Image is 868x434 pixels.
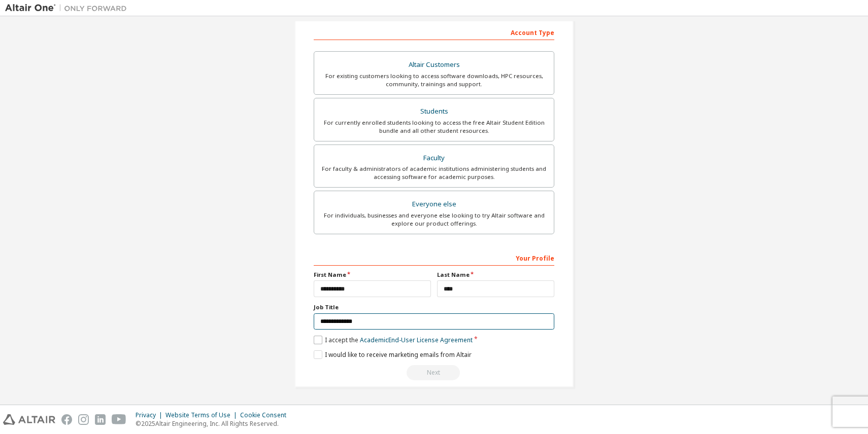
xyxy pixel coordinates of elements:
[314,249,554,266] div: Your Profile
[320,211,548,228] div: For individuals, businesses and everyone else looking to try Altair software and explore our prod...
[136,419,292,428] p: © 2025 Altair Engineering, Inc. All Rights Reserved.
[165,411,240,419] div: Website Terms of Use
[61,414,72,425] img: facebook.svg
[136,411,165,419] div: Privacy
[320,197,548,211] div: Everyone else
[320,165,548,181] div: For faculty & administrators of academic institutions administering students and accessing softwa...
[314,24,554,40] div: Account Type
[314,365,554,380] div: Read and acccept EULA to continue
[314,350,472,359] label: I would like to receive marketing emails from Altair
[95,414,106,425] img: linkedin.svg
[320,104,548,119] div: Students
[320,151,548,165] div: Faculty
[314,303,554,311] label: Job Title
[112,414,126,425] img: youtube.svg
[360,336,473,344] a: Academic End-User License Agreement
[5,3,132,13] img: Altair One
[320,72,548,88] div: For existing customers looking to access software downloads, HPC resources, community, trainings ...
[320,58,548,72] div: Altair Customers
[78,414,89,425] img: instagram.svg
[314,336,473,344] label: I accept the
[240,411,292,419] div: Cookie Consent
[3,414,55,425] img: altair_logo.svg
[314,271,431,279] label: First Name
[320,119,548,135] div: For currently enrolled students looking to access the free Altair Student Edition bundle and all ...
[437,271,554,279] label: Last Name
